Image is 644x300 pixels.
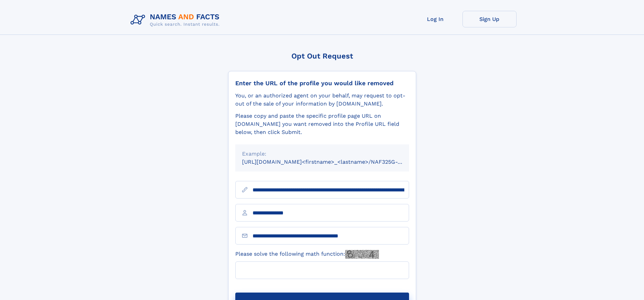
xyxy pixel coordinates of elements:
[128,11,225,29] img: Logo Names and Facts
[462,11,517,27] a: Sign Up
[242,150,402,158] div: Example:
[235,79,409,87] div: Enter the URL of the profile you would like removed
[235,250,379,259] label: Please solve the following math function:
[242,159,422,165] small: [URL][DOMAIN_NAME]<firstname>_<lastname>/NAF325G-xxxxxxxx
[408,11,462,27] a: Log In
[235,92,409,108] div: You, or an authorized agent on your behalf, may request to opt-out of the sale of your informatio...
[235,112,409,136] div: Please copy and paste the specific profile page URL on [DOMAIN_NAME] you want removed into the Pr...
[228,52,416,60] div: Opt Out Request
